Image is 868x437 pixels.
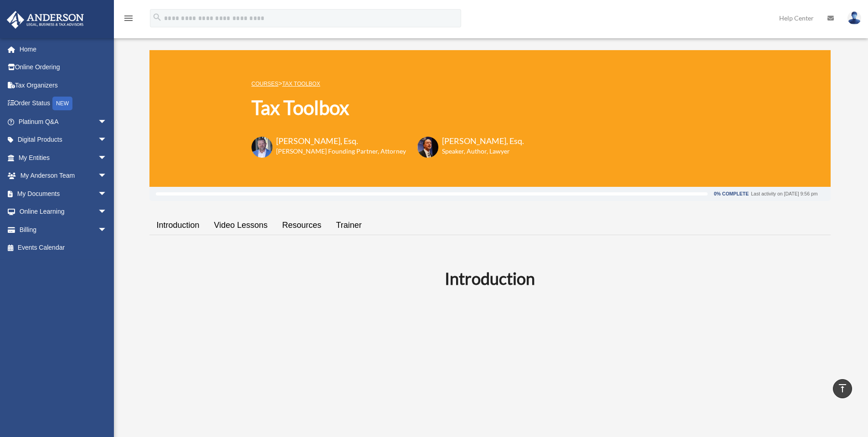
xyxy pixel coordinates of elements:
[6,149,121,167] a: My Entitiesarrow_drop_down
[442,135,524,147] h3: [PERSON_NAME], Esq.
[6,113,121,131] a: Platinum Q&Aarrow_drop_down
[282,81,320,87] a: Tax Toolbox
[98,113,116,131] span: arrow_drop_down
[837,383,848,394] i: vertical_align_top
[751,191,817,196] div: Last activity on [DATE] 9:56 pm
[6,167,121,185] a: My Anderson Teamarrow_drop_down
[6,221,121,239] a: Billingarrow_drop_down
[6,58,121,77] a: Online Ordering
[98,203,116,221] span: arrow_drop_down
[6,131,121,149] a: Digital Productsarrow_drop_down
[252,78,524,89] p: >
[123,16,134,24] a: menu
[4,11,87,29] img: Anderson Advisors Platinum Portal
[275,212,329,238] a: Resources
[52,97,72,110] div: NEW
[6,239,121,257] a: Events Calendar
[98,185,116,203] span: arrow_drop_down
[155,267,825,290] h2: Introduction
[98,149,116,167] span: arrow_drop_down
[252,94,524,121] h1: Tax Toolbox
[149,212,207,238] a: Introduction
[6,185,121,203] a: My Documentsarrow_drop_down
[6,203,121,221] a: Online Learningarrow_drop_down
[714,191,749,196] div: 0% Complete
[6,94,121,113] a: Order StatusNEW
[207,212,275,238] a: Video Lessons
[442,147,513,156] h6: Speaker, Author, Lawyer
[417,137,438,158] img: Scott-Estill-Headshot.png
[252,137,272,158] img: Toby-circle-head.png
[98,131,116,149] span: arrow_drop_down
[6,76,121,94] a: Tax Organizers
[98,167,116,185] span: arrow_drop_down
[98,221,116,239] span: arrow_drop_down
[276,147,406,156] h6: [PERSON_NAME] Founding Partner, Attorney
[329,212,369,238] a: Trainer
[152,12,162,22] i: search
[252,81,278,87] a: COURSES
[6,40,121,58] a: Home
[833,379,852,398] a: vertical_align_top
[123,13,134,24] i: menu
[847,11,861,25] img: User Pic
[276,135,406,147] h3: [PERSON_NAME], Esq.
